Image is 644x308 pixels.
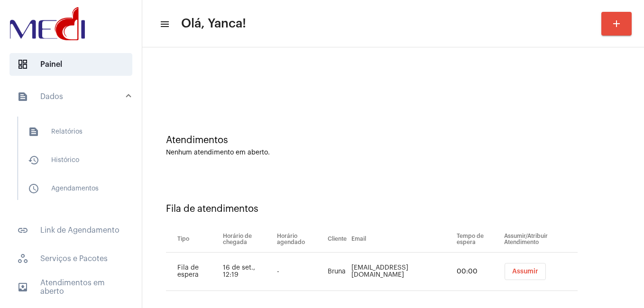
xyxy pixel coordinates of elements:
th: Horário agendado [275,226,325,253]
span: Histórico [20,149,120,172]
td: Bruna [325,253,349,291]
span: sidenav icon [17,253,28,264]
span: Serviços e Pacotes [9,247,132,270]
span: Agendamentos [20,177,120,200]
mat-icon: sidenav icon [28,154,39,166]
mat-icon: add [611,18,622,29]
span: Link de Agendamento [9,219,132,242]
mat-icon: sidenav icon [17,225,28,236]
span: Relatórios [20,120,120,143]
th: Cliente [325,226,349,253]
span: Olá, Yanca! [181,16,246,31]
mat-icon: sidenav icon [28,126,39,137]
td: - [275,253,325,291]
div: Nenhum atendimento em aberto. [166,149,620,156]
span: Painel [9,53,132,76]
mat-chip-list: selection [504,263,578,280]
span: sidenav icon [17,59,28,70]
td: 00:00 [454,253,502,291]
span: Assumir [512,268,538,275]
div: sidenav iconDados [6,112,142,213]
mat-expansion-panel-header: sidenav iconDados [6,82,142,112]
th: Horário de chegada [221,226,275,253]
th: Assumir/Atribuir Atendimento [502,226,578,253]
td: 16 de set., 12:19 [221,253,275,291]
mat-icon: sidenav icon [28,183,39,194]
img: d3a1b5fa-500b-b90f-5a1c-719c20e9830b.png [8,5,87,43]
span: Atendimentos em aberto [9,276,132,299]
th: Tipo [166,226,221,253]
mat-icon: sidenav icon [17,91,28,102]
td: Fila de espera [166,253,221,291]
div: Fila de atendimentos [166,204,620,214]
mat-icon: sidenav icon [159,18,169,30]
mat-panel-title: Dados [17,91,127,102]
th: Tempo de espera [454,226,502,253]
mat-icon: sidenav icon [17,281,28,293]
div: Atendimentos [166,135,620,145]
td: [EMAIL_ADDRESS][DOMAIN_NAME] [349,253,454,291]
th: Email [349,226,454,253]
button: Assumir [505,263,546,280]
